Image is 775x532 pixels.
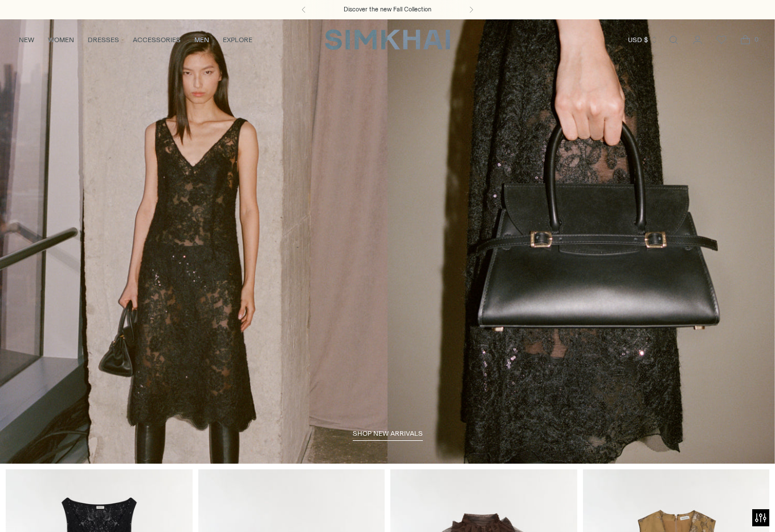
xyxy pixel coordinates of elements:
[19,27,34,52] a: NEW
[133,27,181,52] a: ACCESSORIES
[223,27,252,52] a: EXPLORE
[325,28,450,51] a: SIMKHAI
[88,27,119,52] a: DRESSES
[710,28,733,51] a: Wishlist
[662,28,685,51] a: Open search modal
[751,34,761,44] span: 0
[194,27,209,52] a: MEN
[686,28,709,51] a: Go to the account page
[353,429,423,437] span: shop new arrivals
[353,429,423,441] a: shop new arrivals
[734,28,757,51] a: Open cart modal
[628,27,658,52] button: USD $
[344,5,431,14] a: Discover the new Fall Collection
[48,27,74,52] a: WOMEN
